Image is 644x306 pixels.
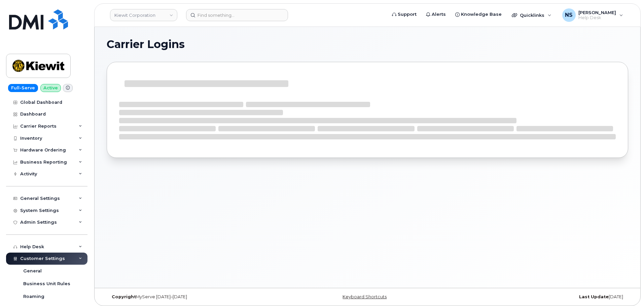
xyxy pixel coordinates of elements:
[112,294,136,299] strong: Copyright
[579,294,609,299] strong: Last Update
[107,294,281,300] div: MyServe [DATE]–[DATE]
[454,294,628,300] div: [DATE]
[343,294,387,299] a: Keyboard Shortcuts
[107,39,185,49] span: Carrier Logins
